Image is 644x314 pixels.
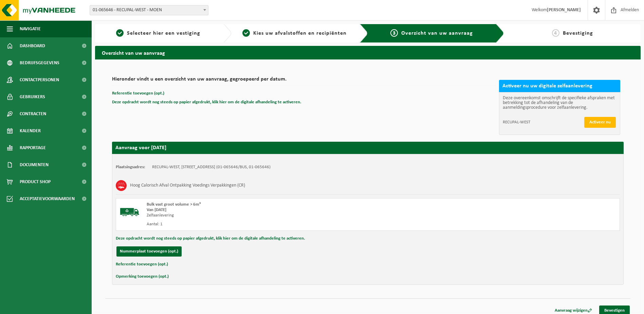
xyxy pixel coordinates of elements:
span: Rapportage [20,139,46,156]
span: Kies uw afvalstoffen en recipiënten [253,31,347,36]
span: 1 [116,29,124,37]
span: Bedrijfsgegevens [20,54,59,71]
span: Gebruikers [20,88,45,105]
p: Deze overeenkomst omschrijft de specifieke afspraken met betrekking tot de afhandeling van de aan... [503,96,617,110]
span: Bulk vast groot volume > 6m³ [147,202,201,207]
strong: Plaatsingsadres: [116,165,145,169]
div: Zelfaanlevering [147,213,395,218]
span: Selecteer hier een vestiging [127,31,200,36]
div: Aantal: 1 [147,222,395,227]
h2: Hieronder vindt u een overzicht van uw aanvraag, gegroepeerd per datum. [112,76,496,86]
img: BL-SO-LV.png [119,202,140,222]
span: Product Shop [20,173,51,190]
strong: Van [DATE] [147,208,166,212]
h2: Overzicht van uw aanvraag [95,46,641,59]
span: Dashboard [20,37,45,54]
span: 3 [390,29,398,37]
button: Referentie toevoegen (opt.) [116,260,168,269]
span: Acceptatievoorwaarden [20,190,75,207]
button: Nummerplaat toevoegen (opt.) [116,246,182,257]
span: Navigatie [20,20,41,37]
h3: Hoog Calorisch Afval Ontpakking Voedings Verpakkingen (CR) [130,180,245,191]
a: 2Kies uw afvalstoffen en recipiënten [235,29,354,37]
button: Deze opdracht wordt nog steeds op papier afgedrukt, klik hier om de digitale afhandeling te activ... [112,98,301,107]
span: RECUPAL-WEST [503,120,584,125]
a: 1Selecteer hier een vestiging [98,29,218,37]
span: Kalender [20,122,41,139]
button: Deze opdracht wordt nog steeds op papier afgedrukt, klik hier om de digitale afhandeling te activ... [116,234,305,243]
button: Referentie toevoegen (opt.) [112,89,164,98]
span: Contracten [20,105,46,122]
span: Contactpersonen [20,71,59,88]
button: Activeer nu [584,117,616,128]
strong: [PERSON_NAME] [547,7,581,13]
span: Documenten [20,156,49,173]
span: 01-065646 - RECUPAL-WEST - MOEN [90,5,208,15]
span: 4 [552,29,559,37]
h2: Activeer nu uw digitale zelfaanlevering [499,80,620,92]
td: RECUPAL-WEST, [STREET_ADDRESS] (01-065646/BUS, 01-065646) [152,164,271,170]
span: Overzicht van uw aanvraag [401,31,473,36]
strong: Aanvraag voor [DATE] [115,145,166,151]
button: Opmerking toevoegen (opt.) [116,272,169,281]
span: Bevestiging [563,31,593,36]
span: 2 [242,29,250,37]
span: 01-065646 - RECUPAL-WEST - MOEN [90,5,208,15]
